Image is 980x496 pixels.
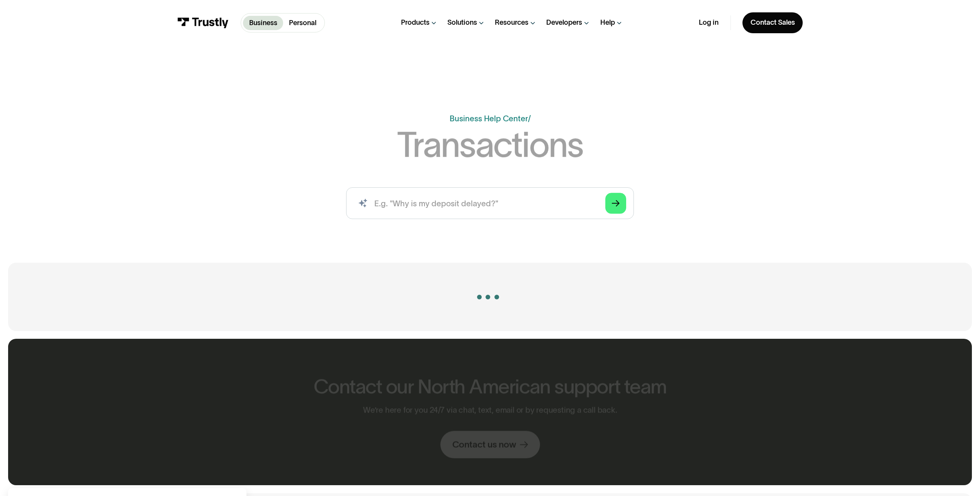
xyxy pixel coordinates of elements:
[699,18,718,27] a: Log in
[447,18,477,27] div: Solutions
[401,18,430,27] div: Products
[546,18,582,27] div: Developers
[440,431,540,458] a: Contact us now
[495,18,528,27] div: Resources
[751,18,795,27] div: Contact Sales
[742,12,803,33] a: Contact Sales
[283,16,323,30] a: Personal
[346,187,634,219] input: search
[600,18,615,27] div: Help
[363,405,617,415] p: We’re here for you 24/7 via chat, text, email or by requesting a call back.
[243,16,283,30] a: Business
[314,375,667,397] h2: Contact our North American support team
[452,439,516,450] div: Contact us now
[289,18,316,28] p: Personal
[528,114,531,123] div: /
[249,18,277,28] p: Business
[450,114,528,123] a: Business Help Center
[397,127,583,162] h1: Transactions
[177,17,229,28] img: Trustly Logo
